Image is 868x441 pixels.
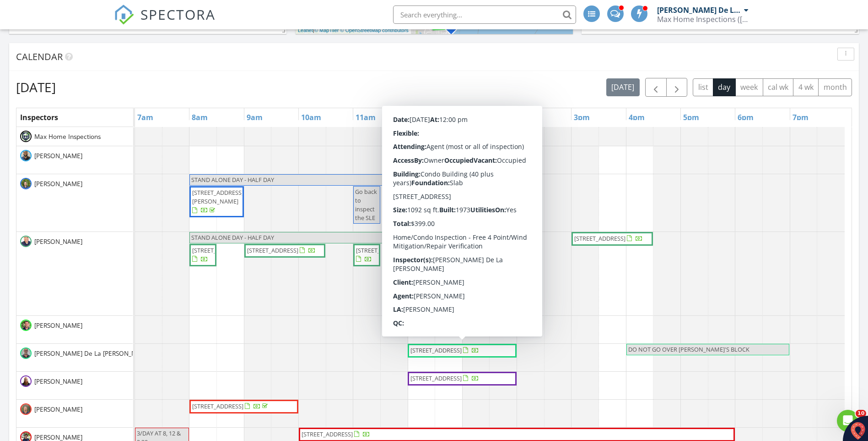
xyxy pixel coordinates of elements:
[20,236,32,247] img: 20230703_153618min_1.jpg
[408,110,433,125] a: 12pm
[410,374,462,382] span: [STREET_ADDRESS]
[818,78,852,96] button: month
[32,151,84,160] span: [PERSON_NAME]
[20,403,32,415] img: 20240517_115644.jpg
[20,178,32,189] img: alejandrollarena.jpg
[463,110,483,125] a: 1pm
[681,110,701,125] a: 5pm
[299,110,323,125] a: 10am
[355,187,377,222] span: Go back to inspect the SLE
[340,28,409,33] a: © OpenStreetMap contributors
[790,110,811,125] a: 7pm
[302,430,353,438] span: [STREET_ADDRESS]
[393,6,576,24] input: Search everything...
[356,246,407,254] span: [STREET_ADDRESS]
[451,25,457,31] div: 200 178th Dr Apt 410, Sunny Isles Beach, FL 33160
[32,349,153,358] span: [PERSON_NAME] De La [PERSON_NAME]
[666,78,688,97] button: Next day
[20,320,32,331] img: screenshot_20240521_135947.png
[32,179,84,188] span: [PERSON_NAME]
[20,150,32,161] img: img_2117minmin_2min.jpg
[32,321,84,330] span: [PERSON_NAME]
[114,5,134,25] img: The Best Home Inspection Software - Spectora
[626,110,647,125] a: 4pm
[32,132,102,141] span: Max Home Inspections
[735,110,756,125] a: 6pm
[410,346,462,354] span: [STREET_ADDRESS]
[837,410,859,432] iframe: Intercom live chat
[314,28,339,33] a: © MapTiler
[657,6,742,15] div: [PERSON_NAME] De La [PERSON_NAME]
[140,5,216,24] span: SPECTORA
[606,78,640,96] button: [DATE]
[32,405,84,414] span: [PERSON_NAME]
[410,318,462,326] span: [STREET_ADDRESS]
[192,188,243,205] span: [STREET_ADDRESS][PERSON_NAME]
[247,246,298,254] span: [STREET_ADDRESS]
[574,234,625,243] span: [STREET_ADDRESS]
[20,375,32,387] img: img_0254min.jpg
[657,15,749,24] div: Max Home Inspections (Tri County)
[628,345,749,353] span: DO NOT GO OVER [PERSON_NAME]'S BLOCK
[645,78,667,97] button: Previous day
[298,28,313,33] a: Leaflet
[32,237,84,246] span: [PERSON_NAME]
[16,50,63,63] span: Calendar
[20,347,32,359] img: 20230630_181745min.jpg
[793,78,819,96] button: 4 wk
[192,402,243,410] span: [STREET_ADDRESS]
[353,110,378,125] a: 11am
[135,110,156,125] a: 7am
[16,78,56,96] h2: [DATE]
[32,377,84,386] span: [PERSON_NAME]
[735,78,763,96] button: week
[763,78,794,96] button: cal wk
[713,78,736,96] button: day
[517,110,538,125] a: 2pm
[20,131,32,142] img: screenshot_20250418_163926.png
[189,110,210,125] a: 8am
[410,149,462,157] span: [STREET_ADDRESS]
[296,27,411,34] div: |
[20,112,58,122] span: Inspectors
[856,410,866,417] span: 10
[191,233,274,242] span: STAND ALONE DAY - HALF DAY
[244,110,265,125] a: 9am
[449,23,453,29] i: 1
[571,110,592,125] a: 3pm
[191,176,274,184] span: STAND ALONE DAY - HALF DAY
[192,246,243,254] span: [STREET_ADDRESS]
[114,12,216,32] a: SPECTORA
[693,78,713,96] button: list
